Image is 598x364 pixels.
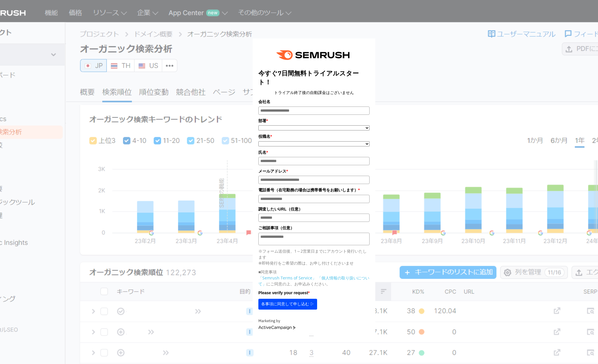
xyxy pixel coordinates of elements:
[272,44,356,66] img: e6a379fe-ca9f-484e-8561-e79cf3a04b3f.png
[258,118,370,124] label: 部署
[258,149,370,156] label: 氏名
[258,225,370,231] label: ご相談事項（任意）
[258,89,370,96] center: トライアル終了後の自動課金はございません
[258,275,370,287] p: にご同意の上、お申込みください。
[258,99,370,105] label: 会社名
[258,168,370,174] label: メールアドレス
[258,248,370,266] p: ※フォーム送信後、1～2営業日までにアカウント発行いたします ※即時発行をご希望の際は、お申し付けくださいませ
[258,269,370,275] p: ■同意事項
[258,290,370,296] label: Please verify your request
[258,275,369,287] a: 「個人情報の取り扱いについて」
[258,299,317,310] button: 各事項に同意して申し込む ▷
[258,69,370,87] title: 今すぐ7日間無料トライアルスタート！
[258,275,316,281] a: 「Semrush Terms of Service」
[258,318,370,324] div: Marketing by
[258,133,370,140] label: 役職名
[258,206,370,212] label: 調査したいURL（任意）
[258,187,370,193] label: 電話番号（在宅勤務の場合は携帯番号をお願いします）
